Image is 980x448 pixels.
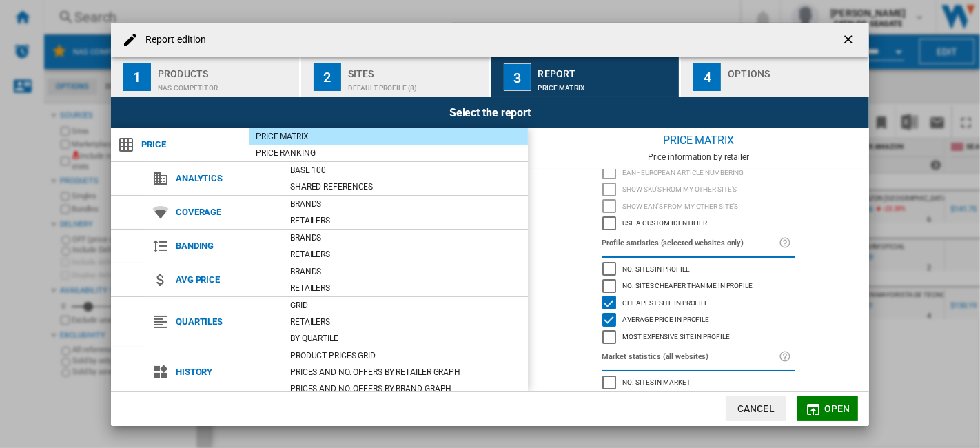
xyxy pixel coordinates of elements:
span: Analytics [169,169,283,188]
div: 3 [504,63,531,91]
div: Price Ranking [249,146,528,160]
div: Report [538,63,674,77]
span: Banding [169,236,283,256]
span: No. sites cheaper than me in profile [623,280,753,289]
div: NAS competitor [158,77,294,92]
span: Avg price [169,270,283,289]
div: Price Matrix [528,128,869,152]
button: 4 Options [681,57,869,97]
div: Grid [283,298,528,312]
span: Open [824,403,850,414]
div: By quartile [283,332,528,345]
div: Base 100 [283,163,528,177]
button: 3 Report Price Matrix [491,57,681,97]
md-checkbox: No. sites cheaper than me in profile [602,278,795,295]
div: 1 [123,63,151,91]
button: Open [797,396,858,421]
span: Quartiles [169,312,283,332]
md-checkbox: Use a custom identifier [602,215,795,232]
div: Select the report [111,97,869,128]
md-checkbox: EAN - European Article Numbering [602,164,795,181]
div: 2 [314,63,341,91]
button: getI18NText('BUTTONS.CLOSE_DIALOG') [836,26,864,54]
md-checkbox: No. sites in profile [602,261,795,278]
span: Cheapest site in profile [623,297,709,307]
div: Price information by retailer [528,152,869,162]
div: Prices and No. offers by brand graph [283,382,528,396]
button: Cancel [726,396,786,421]
div: Retailers [283,247,528,261]
div: Brands [283,197,528,211]
div: Options [728,63,864,77]
span: No. sites in profile [623,263,690,273]
div: Prices and No. offers by retailer graph [283,365,528,379]
div: Default profile (8) [348,77,484,92]
label: Market statistics (all websites) [602,349,779,365]
span: Coverage [169,203,283,222]
span: Most expensive site in profile [623,331,730,340]
md-checkbox: Show EAN's from my other site's [602,198,795,215]
div: Brands [283,265,528,278]
button: 2 Sites Default profile (8) [301,57,491,97]
span: EAN - European Article Numbering [623,167,744,176]
div: Sites [348,63,484,77]
md-checkbox: Cheapest site in profile [602,294,795,312]
div: Products [158,63,294,77]
md-checkbox: Most expensive site in profile [602,328,795,345]
div: 4 [693,63,721,91]
div: Price Matrix [249,130,528,143]
span: Price [134,135,249,154]
div: Shared references [283,180,528,194]
span: Average price in profile [623,314,710,323]
span: Show SKU'S from my other site's [623,183,737,193]
button: 1 Products NAS competitor [111,57,300,97]
md-checkbox: Show SKU'S from my other site's [602,181,795,198]
md-checkbox: Average price in profile [602,312,795,329]
div: Retailers [283,315,528,329]
h4: Report edition [139,33,206,47]
div: Retailers [283,214,528,227]
span: No. sites in market [623,376,691,386]
span: History [169,363,283,382]
div: Price Matrix [538,77,674,92]
label: Profile statistics (selected websites only) [602,236,779,251]
md-checkbox: No. sites in market [602,374,795,391]
div: Brands [283,231,528,245]
div: Retailers [283,281,528,295]
div: Product prices grid [283,349,528,363]
span: Use a custom identifier [623,217,708,227]
span: Show EAN's from my other site's [623,201,739,210]
ng-md-icon: getI18NText('BUTTONS.CLOSE_DIALOG') [841,32,858,49]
